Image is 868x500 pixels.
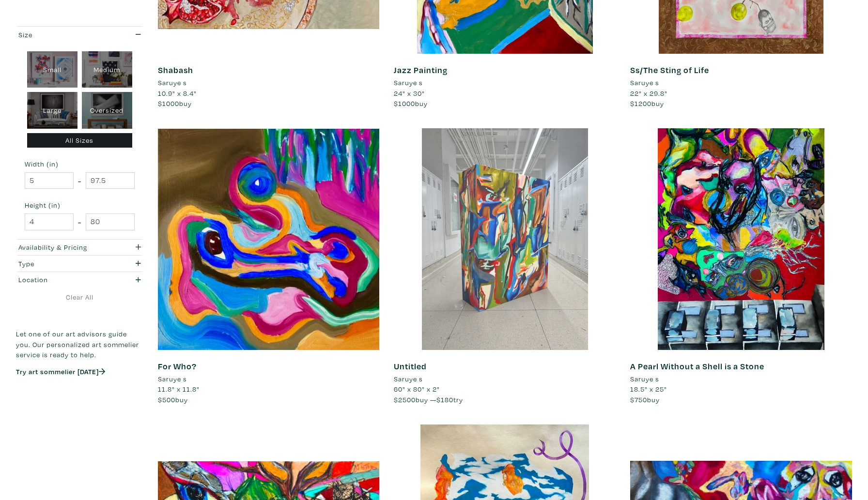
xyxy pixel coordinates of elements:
[394,64,448,76] a: Jazz Painting
[16,27,143,43] button: Size
[82,92,132,129] div: Oversized
[16,386,143,407] iframe: Customer reviews powered by Trustpilot
[158,374,187,384] li: Saruye s
[18,30,107,40] div: Size
[78,174,81,187] span: -
[158,99,192,108] span: buy
[27,133,133,148] div: All Sizes
[630,384,667,394] span: 18.5" x 25"
[18,258,107,269] div: Type
[25,202,135,209] small: Height (in)
[16,292,143,303] a: Clear All
[630,64,709,76] a: Ss/The Sting of Life
[630,395,660,404] span: buy
[158,64,193,76] a: Shabash
[16,256,143,272] button: Type
[158,374,380,384] a: Saruye s
[158,77,380,88] a: Saruye s
[394,361,427,372] a: Untitled
[436,395,453,404] span: $180
[16,240,143,256] button: Availability & Pricing
[158,99,179,108] span: $1000
[394,374,616,384] a: Saruye s
[630,361,764,372] a: A Pearl Without a Shell is a Stone
[394,374,423,384] li: Saruye s
[394,384,440,394] span: 60" x 80" x 2"
[158,89,197,98] span: 10.9" x 8.4"
[27,51,77,88] div: Small
[25,161,135,167] small: Width (in)
[158,395,175,404] span: $500
[16,272,143,288] button: Location
[394,89,425,98] span: 24" x 30"
[158,361,197,372] a: For Who?
[630,77,659,88] li: Saruye s
[630,77,852,88] a: Saruye s
[394,395,416,404] span: $2500
[18,274,107,285] div: Location
[630,99,664,108] span: buy
[16,329,143,360] p: Let one of our art advisors guide you. Our personalized art sommelier service is ready to help.
[394,99,415,108] span: $1000
[158,395,188,404] span: buy
[78,215,81,228] span: -
[630,395,647,404] span: $750
[394,99,428,108] span: buy
[394,77,616,88] a: Saruye s
[630,374,852,384] a: Saruye s
[394,77,423,88] li: Saruye s
[27,92,77,129] div: Large
[18,242,107,253] div: Availability & Pricing
[158,384,200,394] span: 11.8" x 11.8"
[158,77,187,88] li: Saruye s
[16,367,105,376] a: Try art sommelier [DATE]
[630,99,651,108] span: $1200
[394,395,463,404] span: buy — try
[82,51,132,88] div: Medium
[630,374,659,384] li: Saruye s
[630,89,667,98] span: 22" x 29.8"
